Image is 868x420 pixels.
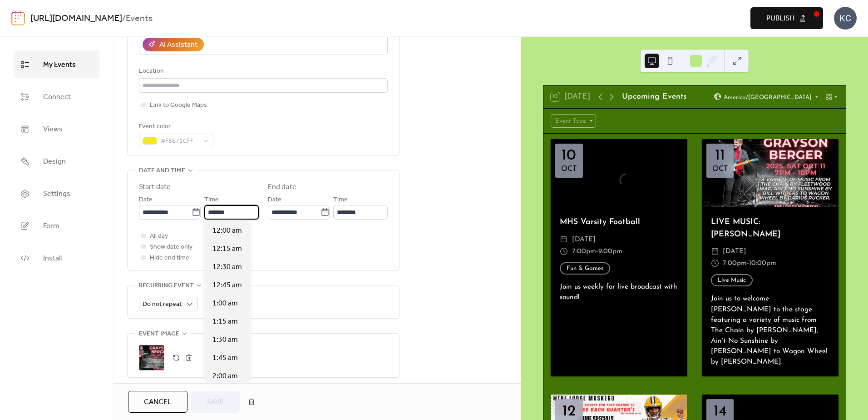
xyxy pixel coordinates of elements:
div: ; [139,345,164,370]
button: Cancel [128,391,187,413]
span: - [596,245,598,257]
span: 12:30 am [212,262,242,273]
span: Cancel [144,397,172,408]
div: MHS Varsity Football [551,216,687,228]
span: 12:45 am [212,280,242,291]
b: Events [126,10,153,27]
span: 1:30 am [212,335,238,345]
span: Install [43,251,62,265]
div: Start date [139,182,171,193]
div: Oct [712,165,728,173]
button: AI Assistant [143,38,204,51]
span: Publish [766,13,794,24]
span: 1:00 am [212,298,238,309]
span: Do not repeat [143,298,182,310]
b: / [122,10,126,27]
span: 7:00pm [723,257,747,269]
span: Time [204,195,219,205]
span: Views [43,122,63,136]
div: Upcoming Events [622,91,686,103]
a: Views [14,115,99,143]
a: [URL][DOMAIN_NAME] [30,10,122,27]
span: Settings [43,187,70,201]
span: 12:00 am [212,225,242,236]
span: 7:00pm [572,245,596,257]
a: Install [14,244,99,272]
a: Connect [14,83,99,110]
span: 2:00 am [212,371,238,382]
span: Date [139,195,153,205]
div: End date [268,182,296,193]
span: Time [333,195,348,205]
span: 1:45 am [212,353,238,364]
div: LIVE MUSIC: [PERSON_NAME] [702,216,838,240]
span: Date [268,195,281,205]
a: Design [14,147,99,175]
a: My Events [14,50,99,78]
span: Show date only [150,242,192,253]
div: Event color [139,121,212,132]
div: 11 [715,148,725,163]
div: 10 [562,148,576,163]
div: 12 [562,404,576,419]
span: 1:15 am [212,316,238,327]
span: 9:00pm [598,245,622,257]
span: 10:00pm [749,257,776,269]
span: All day [150,231,168,242]
div: 14 [714,404,727,419]
a: Form [14,212,99,240]
span: Form [43,219,59,233]
span: Event image [139,329,179,340]
span: Design [43,155,66,169]
div: Join us weekly for live broadcast with sound! [551,282,687,303]
a: Settings [14,180,99,207]
span: #F8E71CFF [161,136,199,147]
span: [DATE] [723,245,746,257]
div: AI Assistant [159,40,197,50]
span: Recurring event [139,280,194,291]
div: ​ [711,257,719,269]
div: Join us to welcome [PERSON_NAME] to the stage featuring a variety of music from The Chain by [PER... [702,294,838,367]
span: [DATE] [572,234,596,245]
div: ​ [711,245,719,257]
span: My Events [43,58,76,72]
span: Connect [43,90,71,104]
span: Date and time [139,165,185,176]
div: Location [139,66,386,77]
div: KC [834,7,857,30]
div: ​ [560,245,568,257]
span: 12:15 am [212,244,242,255]
img: logo [11,11,25,25]
span: Hide end time [150,253,189,264]
div: Oct [561,165,577,173]
span: Link to Google Maps [150,100,207,111]
span: America/[GEOGRAPHIC_DATA] [724,94,812,100]
div: ​ [560,234,568,245]
button: Publish [750,7,823,29]
span: - [747,257,749,269]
